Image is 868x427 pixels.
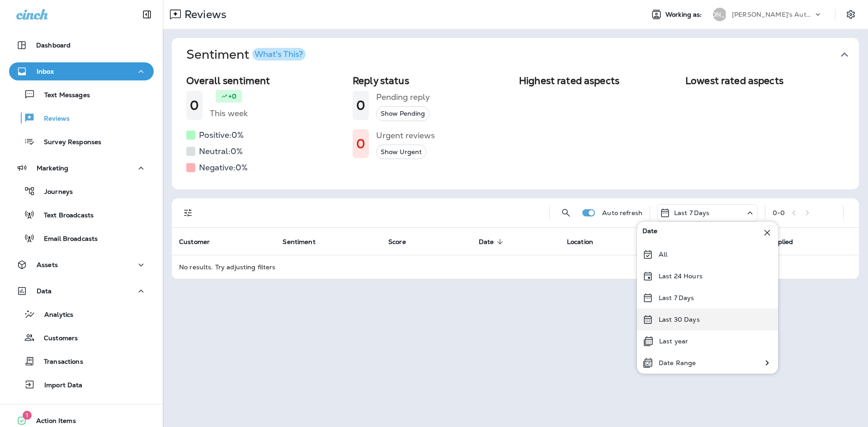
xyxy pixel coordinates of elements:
[37,287,52,295] p: Data
[179,238,210,246] span: Customer
[567,238,593,246] span: Location
[9,159,154,177] button: Marketing
[9,352,154,371] button: Transactions
[190,98,199,113] h1: 0
[35,188,73,197] p: Journeys
[37,68,54,75] p: Inbox
[773,209,785,216] div: 0 - 0
[519,75,678,86] h2: Highest rated aspects
[283,238,315,246] span: Sentiment
[479,238,506,246] span: Date
[9,256,154,274] button: Assets
[172,255,859,279] td: No results. Try adjusting filters
[9,62,154,80] button: Inbox
[713,8,726,21] div: [PERSON_NAME]
[283,238,327,246] span: Sentiment
[479,238,494,246] span: Date
[23,411,32,420] span: 1
[181,8,226,21] p: Reviews
[35,211,94,220] p: Text Broadcasts
[659,272,703,280] p: Last 24 Hours
[659,251,667,258] p: All
[9,282,154,300] button: Data
[388,238,406,246] span: Score
[199,128,244,142] h5: Positive: 0 %
[186,47,306,62] h1: Sentiment
[35,334,78,343] p: Customers
[685,75,844,86] h2: Lowest rated aspects
[843,6,859,23] button: Settings
[179,204,197,222] button: Filters
[35,358,83,366] p: Transactions
[659,359,696,366] p: Date Range
[9,36,154,54] button: Dashboard
[179,38,866,71] button: SentimentWhat's This?
[376,106,429,121] button: Show Pending
[659,294,694,301] p: Last 7 Days
[35,381,83,390] p: Import Data
[557,204,575,222] button: Search Reviews
[353,75,512,86] h2: Reply status
[376,128,435,143] h5: Urgent reviews
[252,48,306,61] button: What's This?
[642,227,658,238] span: Date
[9,229,154,248] button: Email Broadcasts
[376,145,426,160] button: Show Urgent
[732,11,813,18] p: [PERSON_NAME]'s Auto & Tire
[9,108,154,127] button: Reviews
[770,238,805,246] span: Replied
[199,160,248,175] h5: Negative: 0 %
[36,42,71,49] p: Dashboard
[35,235,98,244] p: Email Broadcasts
[9,85,154,104] button: Text Messages
[388,238,418,246] span: Score
[665,11,704,19] span: Working as:
[567,238,605,246] span: Location
[9,182,154,201] button: Journeys
[37,261,58,268] p: Assets
[199,144,243,159] h5: Neutral: 0 %
[9,375,154,394] button: Import Data
[659,338,688,345] p: Last year
[356,136,365,151] h1: 0
[770,238,793,246] span: Replied
[659,316,700,323] p: Last 30 Days
[210,106,248,121] h5: This week
[9,305,154,324] button: Analytics
[9,132,154,151] button: Survey Responses
[228,92,236,101] p: +0
[134,5,160,23] button: Collapse Sidebar
[356,98,365,113] h1: 0
[376,90,430,104] h5: Pending reply
[9,328,154,347] button: Customers
[35,311,73,319] p: Analytics
[602,209,642,216] p: Auto refresh
[172,71,859,189] div: SentimentWhat's This?
[9,205,154,224] button: Text Broadcasts
[186,75,345,86] h2: Overall sentiment
[674,209,710,216] p: Last 7 Days
[179,238,222,246] span: Customer
[35,91,90,100] p: Text Messages
[37,164,68,172] p: Marketing
[35,115,70,123] p: Reviews
[255,50,303,58] div: What's This?
[35,138,101,147] p: Survey Responses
